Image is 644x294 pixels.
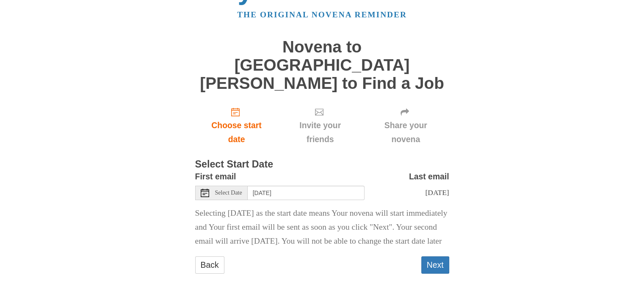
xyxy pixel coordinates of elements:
[195,38,449,92] h1: Novena to [GEOGRAPHIC_DATA][PERSON_NAME] to Find a Job
[425,188,449,197] span: [DATE]
[278,101,362,151] div: Click "Next" to confirm your start date first.
[195,159,449,170] h3: Select Start Date
[204,118,270,146] span: Choose start date
[195,101,278,151] a: Choose start date
[195,170,236,184] label: First email
[421,256,449,274] button: Next
[195,256,224,274] a: Back
[409,170,449,184] label: Last email
[237,10,407,19] a: The original novena reminder
[362,101,449,151] div: Click "Next" to confirm your start date first.
[371,118,441,146] span: Share your novena
[286,118,354,146] span: Invite your friends
[248,186,365,200] input: Use the arrow keys to pick a date
[215,190,242,196] span: Select Date
[195,206,449,248] p: Selecting [DATE] as the start date means Your novena will start immediately and Your first email ...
